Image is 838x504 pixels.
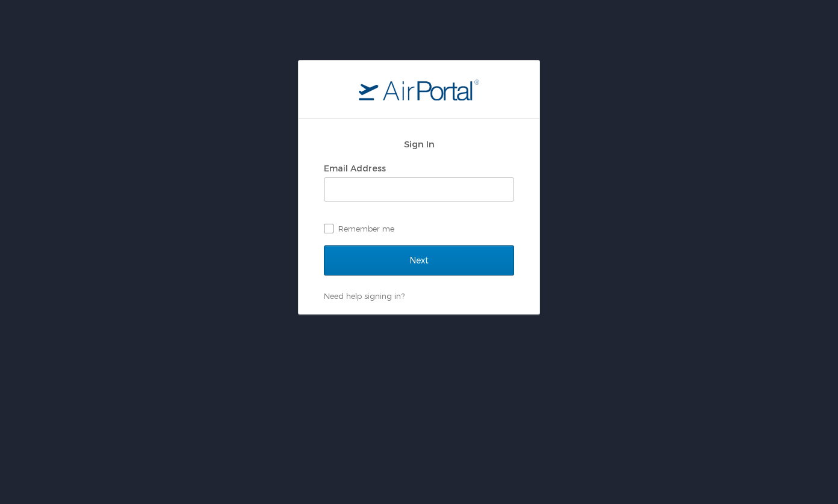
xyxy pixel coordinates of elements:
input: Next [324,245,514,275]
img: logo [359,79,479,100]
a: Need help signing in? [324,291,405,301]
h2: Sign In [324,137,514,151]
label: Remember me [324,220,514,238]
label: Email Address [324,163,386,173]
